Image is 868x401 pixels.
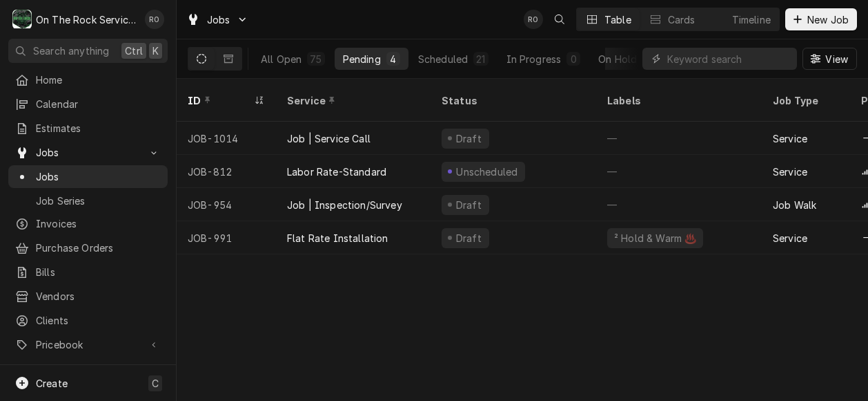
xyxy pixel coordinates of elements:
[36,194,161,208] span: Job Series
[261,52,302,66] div: All Open
[454,131,484,146] div: Draft
[287,93,417,108] div: Service
[8,212,168,235] a: Invoices
[8,285,168,308] a: Vendors
[773,198,816,212] div: Job Walk
[8,189,168,212] a: Job Series
[287,231,388,245] div: Flat Rate Installation
[732,12,771,27] div: Timeline
[613,231,698,245] div: ² Hold & Warm ♨️
[454,231,484,245] div: Draft
[8,39,168,63] button: Search anythingCtrlK
[8,68,168,91] a: Home
[442,93,582,108] div: Status
[177,221,276,254] div: JOB-991
[773,93,839,108] div: Job Type
[343,52,381,66] div: Pending
[668,12,696,27] div: Cards
[604,12,631,27] div: Table
[152,44,159,58] span: K
[418,52,468,66] div: Scheduled
[36,169,161,184] span: Jobs
[36,97,161,111] span: Calendar
[287,131,371,146] div: Job | Service Call
[310,52,322,66] div: 75
[389,52,397,66] div: 4
[8,333,168,356] a: Go to Pricebook
[773,231,807,245] div: Service
[36,289,161,304] span: Vendors
[455,165,520,179] div: Unscheduled
[454,198,484,212] div: Draft
[8,236,168,259] a: Purchase Orders
[36,241,161,255] span: Purchase Orders
[36,121,161,136] span: Estimates
[598,52,637,66] div: On Hold
[8,93,168,115] a: Calendar
[524,10,543,29] div: RO
[12,10,32,29] div: On The Rock Services's Avatar
[773,131,807,146] div: Service
[802,48,857,70] button: View
[177,188,276,221] div: JOB-954
[36,73,161,87] span: Home
[8,359,168,382] a: Reports
[177,155,276,188] div: JOB-812
[773,165,807,179] div: Service
[177,122,276,155] div: JOB-1014
[476,52,485,66] div: 21
[188,93,251,108] div: ID
[667,48,790,70] input: Keyword search
[596,122,762,155] div: —
[36,216,161,231] span: Invoices
[36,377,68,389] span: Create
[569,52,578,66] div: 0
[207,12,230,27] span: Jobs
[36,265,161,279] span: Bills
[36,337,140,352] span: Pricebook
[125,44,143,58] span: Ctrl
[181,8,254,31] a: Go to Jobs
[506,52,562,66] div: In Progress
[36,363,161,377] span: Reports
[785,8,857,30] button: New Job
[152,376,159,391] span: C
[145,10,164,29] div: RO
[36,313,161,328] span: Clients
[145,10,164,29] div: Rich Ortega's Avatar
[524,10,543,29] div: Rich Ortega's Avatar
[596,188,762,221] div: —
[36,145,140,160] span: Jobs
[596,155,762,188] div: —
[8,165,168,188] a: Jobs
[822,52,851,66] span: View
[33,44,109,58] span: Search anything
[607,93,751,108] div: Labels
[8,141,168,164] a: Go to Jobs
[549,8,571,30] button: Open search
[12,10,32,29] div: O
[287,165,386,179] div: Labor Rate-Standard
[8,117,168,140] a: Estimates
[8,261,168,283] a: Bills
[8,309,168,332] a: Clients
[805,12,851,27] span: New Job
[287,198,402,212] div: Job | Inspection/Survey
[36,12,137,27] div: On The Rock Services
